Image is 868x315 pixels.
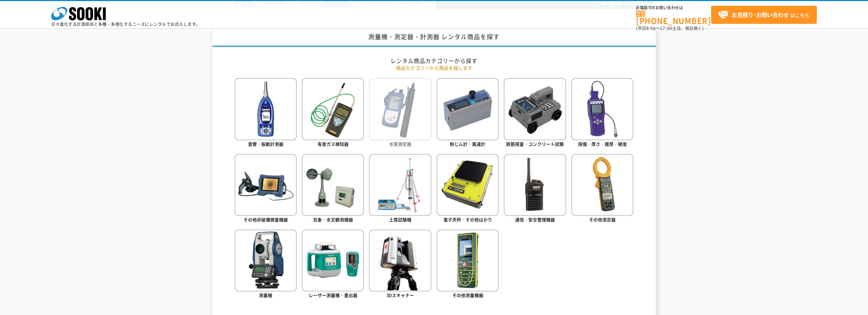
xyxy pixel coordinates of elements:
[302,230,364,300] a: レーザー測量機・墨出器
[389,141,411,147] span: 水質測定器
[578,141,627,147] span: 探傷・厚さ・膜厚・硬度
[636,11,711,25] a: [PHONE_NUMBER]
[369,154,431,224] a: 土質試験機
[235,230,297,300] a: 測量機
[51,22,201,26] p: 日々進化する計測技術と多種・多様化するニーズにレンタルでお応えします。
[259,292,272,298] span: 測量機
[369,154,431,216] img: 土質試験機
[504,154,566,216] img: 通信・安全管理機器
[235,57,634,64] h2: レンタル商品カテゴリーから探す
[660,25,672,31] span: 17:30
[437,78,499,148] a: 粉じん計・風速計
[313,216,353,223] span: 気象・水文観測機器
[450,141,485,147] span: 粉じん計・風速計
[452,292,483,298] span: その他測量機器
[571,154,633,216] img: その他測定器
[636,25,704,31] span: (平日 ～ 土日、祝日除く)
[248,141,283,147] span: 音響・振動計測器
[437,78,499,140] img: 粉じん計・風速計
[369,78,431,148] a: 水質測定器
[235,78,297,148] a: 音響・振動計測器
[369,230,431,300] a: 3Dスキャナー
[515,216,555,223] span: 通信・安全管理機器
[369,230,431,292] img: 3Dスキャナー
[302,154,364,216] img: 気象・水文観測機器
[571,154,633,224] a: その他測定器
[369,78,431,140] img: 水質測定器
[506,141,564,147] span: 鉄筋探査・コンクリート試験
[309,292,357,298] span: レーザー測量機・墨出器
[646,25,656,31] span: 8:50
[235,64,634,72] p: 商品カテゴリーから商品を探します
[318,141,349,147] span: 有害ガス検知器
[571,78,633,148] a: 探傷・厚さ・膜厚・硬度
[718,10,809,20] span: はこちら
[302,78,364,148] a: 有害ガス検知器
[302,154,364,224] a: 気象・水文観測機器
[504,78,566,148] a: 鉄筋探査・コンクリート試験
[235,230,297,292] img: 測量機
[212,28,656,47] h1: 測量機・測定器・計測器 レンタル商品を探す
[437,154,499,216] img: 電子天秤・その他はかり
[235,78,297,140] img: 音響・振動計測器
[443,216,492,223] span: 電子天秤・その他はかり
[235,154,297,216] img: その他非破壊検査機器
[732,11,789,19] strong: お見積り･お問い合わせ
[244,216,288,223] span: その他非破壊検査機器
[437,154,499,224] a: 電子天秤・その他はかり
[389,216,411,223] span: 土質試験機
[711,6,817,24] a: お見積り･お問い合わせはこちら
[504,154,566,224] a: 通信・安全管理機器
[571,78,633,140] img: 探傷・厚さ・膜厚・硬度
[437,230,499,300] a: その他測量機器
[235,154,297,224] a: その他非破壊検査機器
[504,78,566,140] img: 鉄筋探査・コンクリート試験
[636,6,711,10] span: お電話でのお問い合わせは
[589,216,616,223] span: その他測定器
[302,78,364,140] img: 有害ガス検知器
[302,230,364,292] img: レーザー測量機・墨出器
[437,230,499,292] img: その他測量機器
[386,292,414,298] span: 3Dスキャナー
